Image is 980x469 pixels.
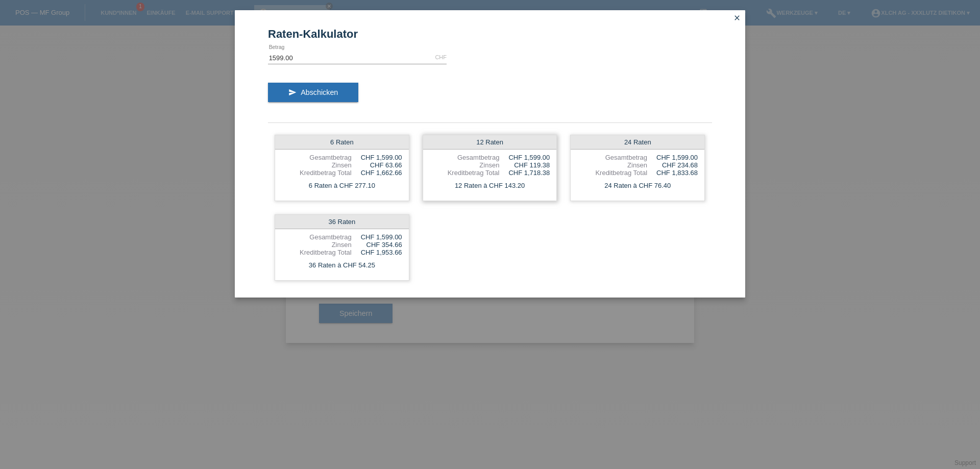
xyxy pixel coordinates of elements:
i: close [733,14,741,22]
div: Kreditbetrag Total [282,169,352,177]
h1: Raten-Kalkulator [268,28,712,40]
div: Zinsen [282,161,352,169]
div: CHF 1,599.00 [352,233,402,241]
div: 6 Raten à CHF 277.10 [275,179,409,192]
div: CHF 1,599.00 [499,154,550,161]
div: Gesamtbetrag [577,154,647,161]
div: Gesamtbetrag [430,154,500,161]
div: CHF 1,833.68 [647,169,698,177]
button: send Abschicken [268,83,358,102]
div: CHF 119.38 [499,161,550,169]
div: Gesamtbetrag [282,233,352,241]
a: close [730,13,744,24]
div: Gesamtbetrag [282,154,352,161]
div: CHF 234.68 [647,161,698,169]
div: 12 Raten [423,135,557,150]
div: CHF 354.66 [352,241,402,249]
div: CHF 1,953.66 [352,249,402,256]
div: CHF [435,54,447,60]
div: Zinsen [577,161,647,169]
div: 36 Raten [275,215,409,229]
div: CHF 1,718.38 [499,169,550,177]
span: Abschicken [301,88,338,96]
div: 24 Raten à CHF 76.40 [571,179,704,192]
div: CHF 1,599.00 [647,154,698,161]
div: 12 Raten à CHF 143.20 [423,179,557,192]
div: 24 Raten [571,135,704,150]
div: Kreditbetrag Total [282,249,352,256]
div: CHF 1,662.66 [352,169,402,177]
div: Kreditbetrag Total [430,169,500,177]
div: CHF 63.66 [352,161,402,169]
i: send [288,88,297,96]
div: 36 Raten à CHF 54.25 [275,259,409,272]
div: CHF 1,599.00 [352,154,402,161]
div: Zinsen [430,161,500,169]
div: 6 Raten [275,135,409,150]
div: Zinsen [282,241,352,249]
div: Kreditbetrag Total [577,169,647,177]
